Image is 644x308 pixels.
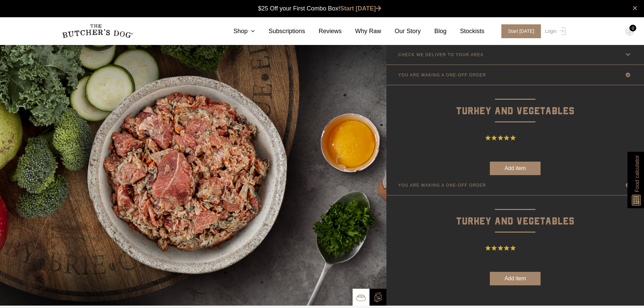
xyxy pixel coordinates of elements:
[386,85,644,119] p: Turkey and Vegetables
[356,292,366,303] img: TBD_Bowl.png
[340,5,381,12] a: Start [DATE]
[633,155,641,192] span: Food calculator
[490,272,541,285] button: Add item
[373,292,383,302] img: TBD_Build-A-Box-2.png
[501,24,541,38] span: Start [DATE]
[421,27,447,36] a: Blog
[398,52,484,57] p: CHECK WE DELIVER TO YOUR AREA
[386,65,644,85] a: YOU ARE MAKING A ONE-OFF ORDER
[381,27,421,36] a: Our Story
[485,243,545,253] button: Rated 4.9 out of 5 stars from 26 reviews. Jump to reviews.
[629,25,636,31] div: 0
[305,27,342,36] a: Reviews
[255,27,305,36] a: Subscriptions
[485,133,545,143] button: Rated 4.9 out of 5 stars from 26 reviews. Jump to reviews.
[220,27,255,36] a: Shop
[386,175,644,195] a: YOU ARE MAKING A ONE-OFF ORDER
[495,24,544,38] a: Start [DATE]
[398,183,486,188] p: YOU ARE MAKING A ONE-OFF ORDER
[633,4,637,12] a: close
[386,45,644,65] a: CHECK WE DELIVER TO YOUR AREA
[386,195,644,230] p: Turkey and Vegetables
[543,24,565,38] a: Login
[518,243,545,253] span: 26 Reviews
[342,27,381,36] a: Why Raw
[398,73,486,77] p: YOU ARE MAKING A ONE-OFF ORDER
[447,27,484,36] a: Stockists
[518,133,545,143] span: 26 Reviews
[625,27,634,36] img: TBD_Cart-Empty.png
[490,162,541,175] button: Add item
